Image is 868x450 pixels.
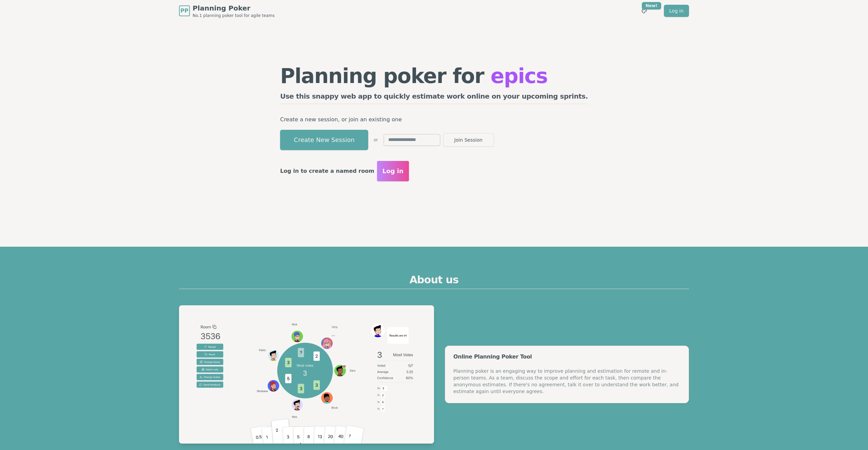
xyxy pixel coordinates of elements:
span: epics [491,64,548,88]
p: Create a new session, or join an existing one [280,115,588,124]
span: PP [180,7,188,15]
button: Join Session [443,133,494,147]
img: Planning Poker example session [179,305,434,444]
p: Log in to create a named room [280,166,374,176]
a: PPPlanning PokerNo.1 planning poker tool for agile teams [179,3,275,18]
button: Log in [377,161,409,181]
a: Log in [664,5,689,17]
h2: Use this snappy web app to quickly estimate work online on your upcoming sprints. [280,91,588,104]
span: No.1 planning poker tool for agile teams [193,13,275,18]
span: Planning Poker [193,3,275,13]
span: Log in [382,166,403,176]
button: Create New Session [280,130,368,150]
div: Planning poker is an engaging way to improve planning and estimation for remote and in-person tea... [453,368,680,395]
span: or [374,137,378,143]
div: Online Planning Poker Tool [453,354,680,360]
button: New! [638,5,650,17]
h2: About us [179,274,689,289]
h1: Planning poker for [280,66,588,86]
div: New! [642,2,661,9]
